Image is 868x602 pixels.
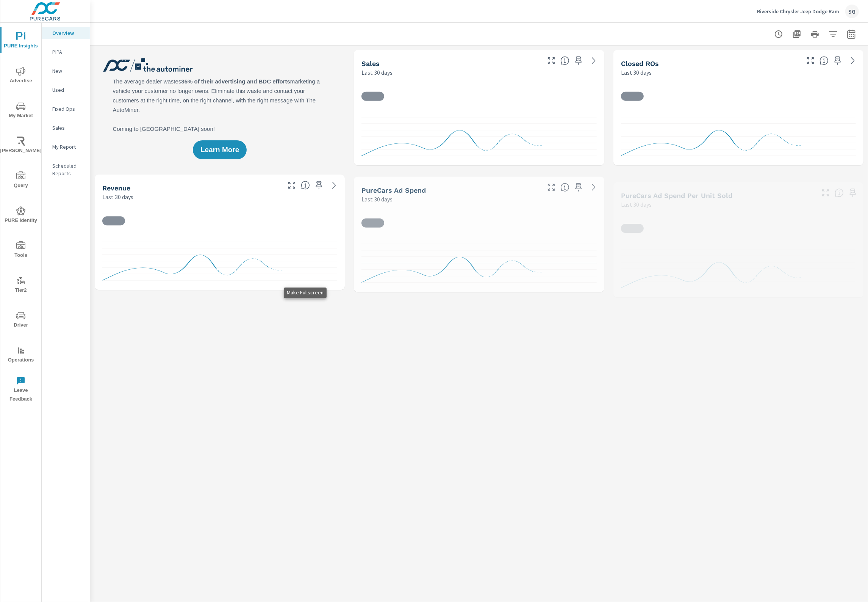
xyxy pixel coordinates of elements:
[621,192,733,200] h5: PureCars Ad Spend Per Unit Sold
[286,179,298,191] button: Make Fullscreen
[847,187,859,199] span: Save this to your personalized report
[42,27,90,39] div: Overview
[3,276,39,295] span: Tier2
[52,48,84,56] p: PIPA
[3,171,39,190] span: Query
[3,32,39,50] span: PURE Insights
[52,67,84,75] p: New
[42,160,90,179] div: Scheduled Reports
[52,143,84,151] p: My Report
[560,183,569,192] span: Total cost of media for all PureCars channels for the selected dealership group over the selected...
[52,124,84,132] p: Sales
[52,105,84,113] p: Fixed Ops
[588,181,600,193] a: See more details in report
[3,102,39,120] span: My Market
[847,55,859,67] a: See more details in report
[313,179,325,191] span: Save this to your personalized report
[826,27,841,42] button: Apply Filters
[820,56,829,65] span: Number of Repair Orders Closed by the selected dealership group over the selected time range. [So...
[102,184,130,192] h5: Revenue
[757,8,839,15] p: Riverside Chrysler Jeep Dodge Ram
[545,55,557,67] button: Make Fullscreen
[361,186,426,194] h5: PureCars Ad Spend
[3,206,39,225] span: PURE Identity
[193,140,247,159] button: Learn More
[621,68,652,77] p: Last 30 days
[789,27,804,42] button: "Export Report to PDF"
[3,311,39,330] span: Driver
[52,86,84,94] p: Used
[301,181,310,190] span: Total sales revenue over the selected date range. [Source: This data is sourced from the dealer’s...
[52,162,84,177] p: Scheduled Reports
[621,60,659,68] h5: Closed ROs
[572,55,585,67] span: Save this to your personalized report
[545,181,557,193] button: Make Fullscreen
[42,103,90,115] div: Fixed Ops
[588,55,600,67] a: See more details in report
[621,200,652,209] p: Last 30 days
[807,27,823,42] button: Print Report
[361,60,380,68] h5: Sales
[844,27,859,42] button: Select Date Range
[102,192,133,201] p: Last 30 days
[820,187,832,199] button: Make Fullscreen
[361,195,393,204] p: Last 30 days
[42,46,90,58] div: PIPA
[560,56,569,65] span: Number of vehicles sold by the dealership over the selected date range. [Source: This data is sou...
[3,241,39,260] span: Tools
[361,68,393,77] p: Last 30 days
[52,29,84,37] p: Overview
[835,188,844,197] span: Average cost of advertising per each vehicle sold at the dealer over the selected date range. The...
[200,146,239,153] span: Learn More
[832,55,844,67] span: Save this to your personalized report
[42,122,90,134] div: Sales
[572,181,585,193] span: Save this to your personalized report
[3,346,39,365] span: Operations
[3,137,39,155] span: [PERSON_NAME]
[804,55,816,67] button: Make Fullscreen
[3,376,39,404] span: Leave Feedback
[42,84,90,96] div: Used
[0,23,41,407] div: nav menu
[42,141,90,152] div: My Report
[3,67,39,85] span: Advertise
[845,5,859,18] div: SG
[328,179,340,191] a: See more details in report
[42,65,90,77] div: New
